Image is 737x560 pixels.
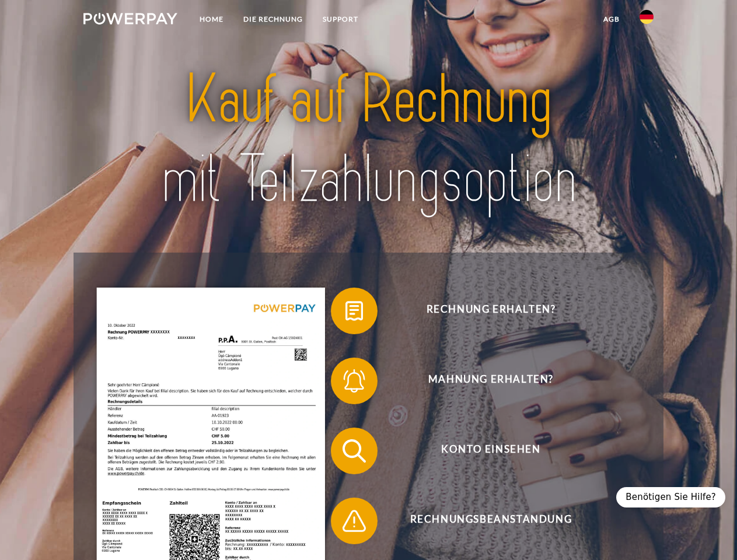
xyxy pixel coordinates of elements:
img: de [640,10,654,24]
button: Rechnungsbeanstandung [331,498,634,544]
a: agb [593,9,630,30]
a: Home [190,9,233,30]
span: Rechnungsbeanstandung [348,498,634,544]
button: Mahnung erhalten? [331,358,634,404]
a: SUPPORT [313,9,368,30]
button: Konto einsehen [331,428,634,474]
img: qb_search.svg [340,436,369,466]
img: qb_bell.svg [340,366,369,395]
button: Rechnung erhalten? [331,288,634,334]
img: qb_warning.svg [340,506,369,535]
img: title-powerpay_de.svg [111,56,626,223]
span: Konto einsehen [348,428,634,474]
span: Mahnung erhalten? [348,358,634,404]
img: qb_bill.svg [340,296,369,325]
a: DIE RECHNUNG [233,9,313,30]
img: logo-powerpay-white.svg [83,13,177,24]
div: Benötigen Sie Hilfe? [616,487,725,508]
span: Rechnung erhalten? [348,288,634,334]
